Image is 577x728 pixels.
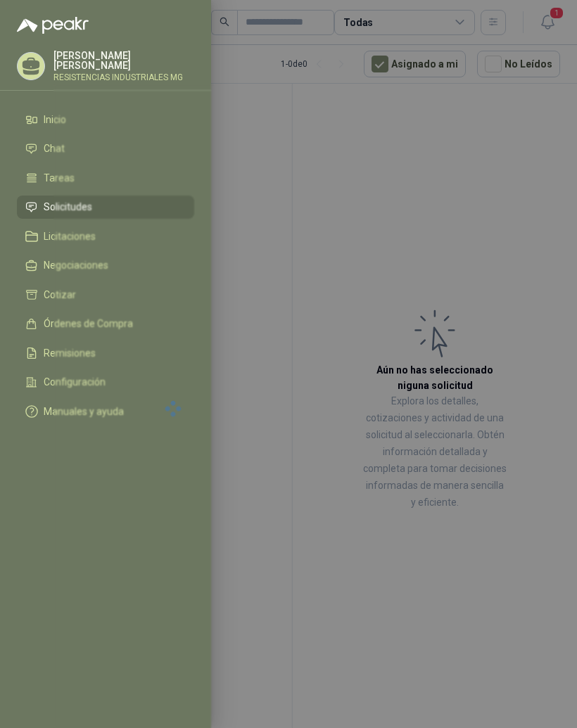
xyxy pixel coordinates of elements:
a: Tareas [17,166,194,190]
span: Configuración [44,376,106,388]
a: Órdenes de Compra [17,312,194,336]
a: Remisiones [17,341,194,365]
p: [PERSON_NAME] [PERSON_NAME] [53,51,194,70]
span: Órdenes de Compra [44,318,133,329]
a: Licitaciones [17,224,194,248]
span: Remisiones [44,347,96,359]
span: Chat [44,143,65,154]
a: Manuales y ayuda [17,400,194,423]
span: Inicio [44,114,66,125]
span: Cotizar [44,289,76,300]
span: Manuales y ayuda [44,406,124,417]
p: RESISTENCIAS INDUSTRIALES MG [53,73,194,82]
span: Tareas [44,172,75,184]
a: Solicitudes [17,196,194,219]
a: Chat [17,137,194,161]
span: Negociaciones [44,260,108,271]
img: Logo peakr [17,17,89,34]
span: Licitaciones [44,231,96,242]
a: Configuración [17,371,194,395]
span: Solicitudes [44,201,92,212]
a: Negociaciones [17,254,194,278]
a: Cotizar [17,283,194,307]
a: Inicio [17,108,194,132]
